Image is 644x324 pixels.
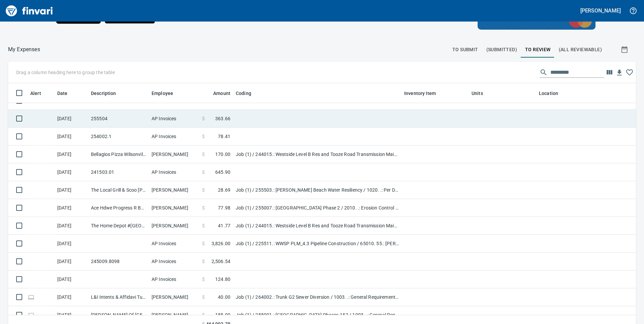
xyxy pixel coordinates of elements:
[55,163,88,181] td: [DATE]
[614,41,636,58] button: Show transactions within a particular date range
[149,145,199,163] td: [PERSON_NAME]
[88,110,149,128] td: 255504
[215,115,230,122] span: 363.66
[233,217,401,235] td: Job (1) / 244015.: Westside Level B Res and Tooze Road Transmission Main / 14. 12.: TRACKING - Re...
[30,89,41,97] span: Alert
[218,222,230,229] span: 41.77
[149,217,199,235] td: [PERSON_NAME]
[404,89,436,97] span: Inventory Item
[202,151,205,158] span: $
[212,240,230,247] span: 3,826.00
[202,204,205,211] span: $
[202,240,205,247] span: $
[233,181,401,199] td: Job (1) / 255503.: [PERSON_NAME] Beach Water Resiliency / 1020. .: Per Diem / 5: Other
[55,270,88,288] td: [DATE]
[152,89,182,97] span: Employee
[215,276,230,283] span: 124.80
[28,313,35,317] span: Online transaction
[149,253,199,270] td: AP Invoices
[55,181,88,199] td: [DATE]
[202,115,205,122] span: $
[88,199,149,217] td: Ace Hdwe Progress R Beaverton OR
[88,288,149,306] td: L&I Intents & Affidavi Tumwater [GEOGRAPHIC_DATA]
[91,89,116,97] span: Description
[212,258,230,265] span: 2,506.54
[55,253,88,270] td: [DATE]
[580,7,621,14] h5: [PERSON_NAME]
[236,89,251,97] span: Coding
[55,199,88,217] td: [DATE]
[486,45,517,54] span: (Submitted)
[88,128,149,145] td: 254002.1
[539,89,567,97] span: Location
[91,89,125,97] span: Description
[149,110,199,128] td: AP Invoices
[559,45,602,54] span: (All Reviewable)
[233,288,401,306] td: Job (1) / 264002.: Trunk G2 Sewer Diversion / 1003. .: General Requirements / 5: Other
[218,204,230,211] span: 77.98
[88,181,149,199] td: The Local Grill & Scoo [PERSON_NAME][GEOGRAPHIC_DATA] OR
[604,67,614,77] button: Choose columns to display
[614,68,624,78] button: Download Table
[149,306,199,324] td: [PERSON_NAME]
[8,45,40,54] nav: breadcrumb
[149,288,199,306] td: [PERSON_NAME]
[233,235,401,253] td: Job (1) / 225511.: WWSP PLM_4.3 Pipeline Construction / 65010. 55.: [PERSON_NAME] North Crossing ...
[233,199,401,217] td: Job (1) / 255007.: [GEOGRAPHIC_DATA] Phase 2 / 2010. .: Erosion Control Silt Fence / 5: Other
[55,110,88,128] td: [DATE]
[149,181,199,199] td: [PERSON_NAME]
[149,270,199,288] td: AP Invoices
[202,222,205,229] span: $
[55,288,88,306] td: [DATE]
[149,163,199,181] td: AP Invoices
[539,89,558,97] span: Location
[149,128,199,145] td: AP Invoices
[202,187,205,193] span: $
[579,5,622,16] button: [PERSON_NAME]
[233,145,401,163] td: Job (1) / 244015.: Westside Level B Res and Tooze Road Transmission Main / 1003. .: General Requi...
[202,294,205,300] span: $
[215,169,230,175] span: 645.90
[202,133,205,140] span: $
[55,306,88,324] td: [DATE]
[215,151,230,158] span: 170.00
[215,312,230,318] span: 185.00
[218,294,230,300] span: 40.00
[202,276,205,283] span: $
[213,89,230,97] span: Amount
[55,235,88,253] td: [DATE]
[149,199,199,217] td: [PERSON_NAME]
[218,187,230,193] span: 28.69
[88,253,149,270] td: 245009.8098
[57,89,68,97] span: Date
[202,258,205,265] span: $
[152,89,173,97] span: Employee
[55,217,88,235] td: [DATE]
[55,128,88,145] td: [DATE]
[218,133,230,140] span: 78.41
[16,69,115,76] p: Drag a column heading here to group the table
[88,163,149,181] td: 241503.01
[4,3,55,19] img: Finvari
[202,312,205,318] span: $
[55,145,88,163] td: [DATE]
[88,217,149,235] td: The Home Depot #[GEOGRAPHIC_DATA]
[88,306,149,324] td: [PERSON_NAME] Of [GEOGRAPHIC_DATA] [GEOGRAPHIC_DATA]
[236,89,260,97] span: Coding
[88,145,149,163] td: Bellagios Pizza Wilsonville OR
[472,89,492,97] span: Units
[525,45,551,54] span: To Review
[202,169,205,175] span: $
[149,235,199,253] td: AP Invoices
[204,89,230,97] span: Amount
[8,45,40,54] p: My Expenses
[28,295,35,299] span: Online transaction
[233,306,401,324] td: Job (1) / 255001.: [GEOGRAPHIC_DATA] Phases 1&2 / 1003. .: General Requirements / 5: Other
[472,89,483,97] span: Units
[404,89,445,97] span: Inventory Item
[57,89,76,97] span: Date
[452,45,478,54] span: To Submit
[30,89,50,97] span: Alert
[624,67,635,77] button: Click to remember these column choices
